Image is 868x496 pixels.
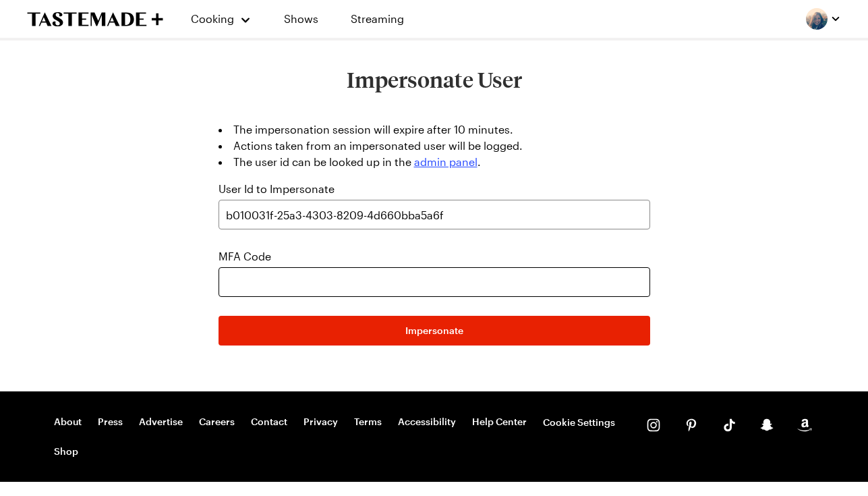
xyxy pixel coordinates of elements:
a: Help Center [472,416,527,429]
h1: Impersonate User [208,67,661,92]
a: Press [98,416,123,429]
img: Profile picture [806,8,828,30]
li: The impersonation session will expire after 10 minutes. [219,121,650,138]
a: Privacy [303,416,338,429]
span: Cooking [191,12,234,25]
a: admin panel [414,155,478,168]
label: MFA Code [219,248,271,265]
span: Impersonate [405,324,463,337]
button: Profile picture [806,8,841,30]
a: To Tastemade Home Page [27,11,163,27]
li: The user id can be looked up in the . [219,154,650,170]
a: Shop [54,445,78,458]
nav: Footer [54,416,620,458]
a: Terms [354,416,382,429]
a: About [54,416,82,429]
li: Actions taken from an impersonated user will be logged. [219,138,650,154]
a: Advertise [139,416,183,429]
a: Accessibility [398,416,456,429]
button: Impersonate [219,316,650,346]
a: Careers [199,416,235,429]
button: Cookie Settings [543,416,615,429]
a: Contact [251,416,287,429]
label: User Id to Impersonate [219,181,335,197]
button: Cooking [190,3,252,35]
